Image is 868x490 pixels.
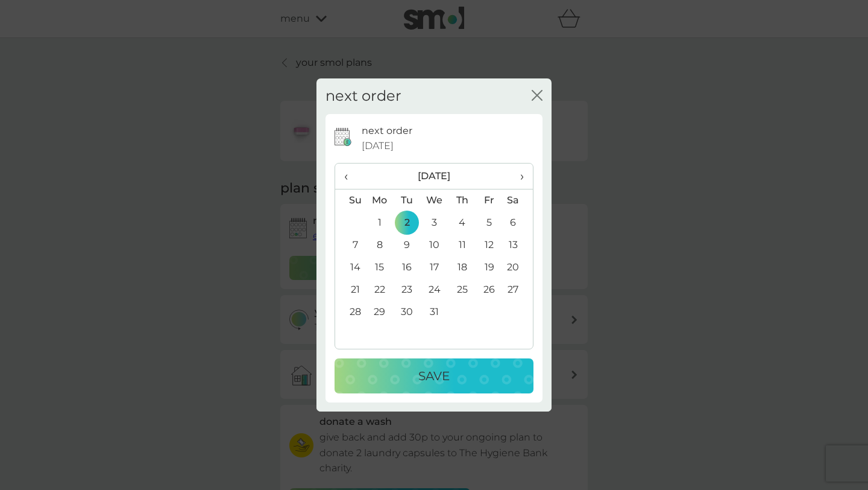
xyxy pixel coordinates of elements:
[503,234,533,256] td: 13
[335,256,366,279] td: 14
[366,301,394,323] td: 29
[362,138,394,154] span: [DATE]
[503,212,533,234] td: 6
[366,164,503,189] th: [DATE]
[418,366,450,386] p: Save
[476,279,503,301] td: 26
[394,189,421,212] th: Tu
[421,279,448,301] td: 24
[366,256,394,279] td: 15
[512,164,524,189] span: ›
[448,212,476,234] td: 4
[335,358,533,393] button: Save
[335,279,366,301] td: 21
[421,256,448,279] td: 17
[421,301,448,323] td: 31
[325,87,401,105] h2: next order
[421,234,448,256] td: 10
[448,189,476,212] th: Th
[362,123,412,139] p: next order
[448,234,476,256] td: 11
[476,212,503,234] td: 5
[344,164,357,189] span: ‹
[394,234,421,256] td: 9
[335,301,366,323] td: 28
[335,234,366,256] td: 7
[335,189,366,212] th: Su
[394,301,421,323] td: 30
[421,189,448,212] th: We
[366,212,394,234] td: 1
[394,279,421,301] td: 23
[394,212,421,234] td: 2
[448,256,476,279] td: 18
[503,189,533,212] th: Sa
[476,256,503,279] td: 19
[366,189,394,212] th: Mo
[394,256,421,279] td: 16
[366,234,394,256] td: 8
[366,279,394,301] td: 22
[448,279,476,301] td: 25
[476,234,503,256] td: 12
[503,256,533,279] td: 20
[532,90,542,103] button: close
[476,189,503,212] th: Fr
[503,279,533,301] td: 27
[421,212,448,234] td: 3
